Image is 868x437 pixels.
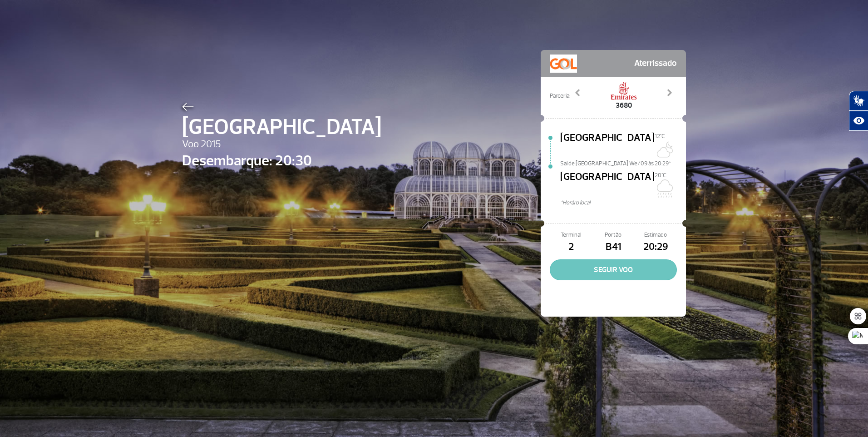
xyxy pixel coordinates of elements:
[592,231,634,239] span: Portão
[849,111,868,131] button: Abrir recursos assistivos.
[849,91,868,111] button: Abrir tradutor de língua de sinais.
[550,92,570,100] span: Parceria:
[635,231,677,239] span: Estimado
[655,172,666,179] span: 20°C
[655,179,673,198] img: Nublado
[610,100,637,111] span: 3680
[635,239,677,255] span: 20:29
[634,55,677,73] span: Aterrissado
[592,239,634,255] span: B41
[182,137,381,152] span: Voo 2015
[560,199,686,207] span: *Horáro local
[550,259,677,280] button: SEGUIR VOO
[655,140,673,159] img: Algumas nuvens
[655,133,665,140] span: 12°C
[550,239,592,255] span: 2
[550,231,592,239] span: Terminal
[560,130,655,159] span: [GEOGRAPHIC_DATA]
[849,91,868,131] div: Plugin de acessibilidade da Hand Talk.
[560,169,655,199] span: [GEOGRAPHIC_DATA]
[560,159,686,166] span: Sai de [GEOGRAPHIC_DATA] We/09 às 20:29*
[182,111,381,144] span: [GEOGRAPHIC_DATA]
[182,150,381,172] span: Desembarque: 20:30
